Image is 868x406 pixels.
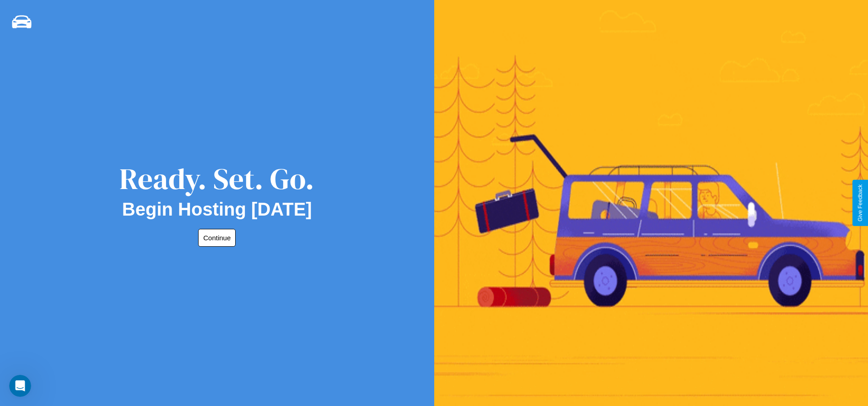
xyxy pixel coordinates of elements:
button: Continue [198,229,236,247]
h2: Begin Hosting [DATE] [122,199,312,220]
div: Give Feedback [857,184,863,222]
div: Ready. Set. Go. [119,158,314,199]
iframe: Intercom live chat [9,375,31,397]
